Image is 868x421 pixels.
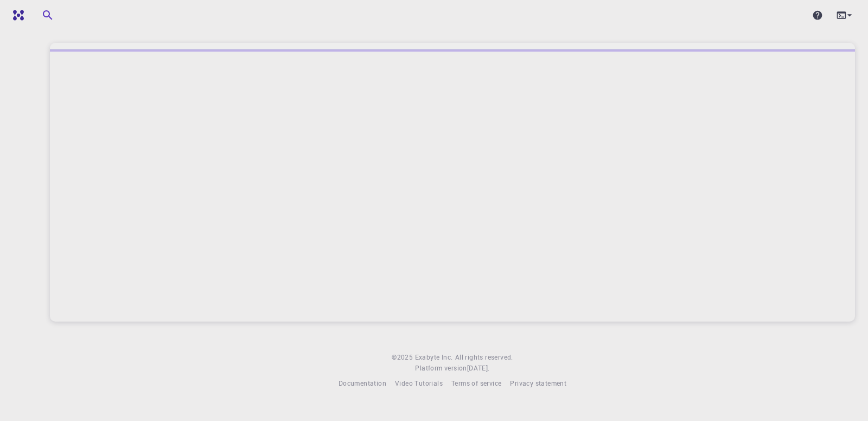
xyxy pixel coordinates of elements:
span: All rights reserved. [455,352,513,363]
span: Privacy statement [510,379,566,387]
a: Video Tutorials [395,378,443,389]
span: Documentation [339,379,386,387]
a: [DATE]. [467,363,490,374]
span: [DATE] . [467,363,490,372]
a: Documentation [339,378,386,389]
span: Platform version [415,363,467,374]
span: Terms of service [451,379,501,387]
a: Privacy statement [510,378,566,389]
a: Exabyte Inc. [415,352,453,363]
span: Video Tutorials [395,379,443,387]
a: Terms of service [451,378,501,389]
span: Exabyte Inc. [415,353,453,361]
span: © 2025 [392,352,414,363]
img: logo [9,10,24,21]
